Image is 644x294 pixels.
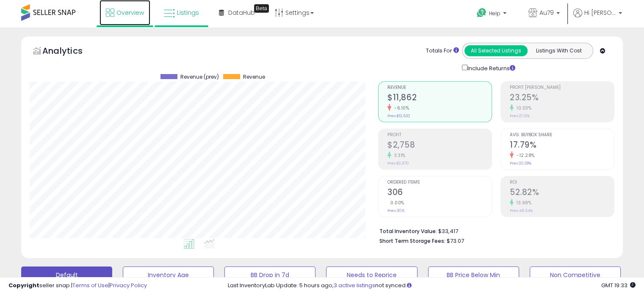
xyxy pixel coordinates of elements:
[334,281,375,289] a: 3 active listings
[470,1,515,27] a: Help
[387,180,492,185] span: Ordered Items
[387,85,492,90] span: Revenue
[464,45,528,56] button: All Selected Listings
[21,267,112,283] button: Default
[510,187,614,199] h2: 52.82%
[514,200,531,206] small: 13.98%
[510,85,614,90] span: Profit [PERSON_NAME]
[489,10,500,17] span: Help
[391,105,409,111] small: -6.10%
[8,281,39,289] strong: Copyright
[584,8,616,17] span: Hi [PERSON_NAME]
[243,74,265,80] span: Revenue
[601,281,636,289] span: 2025-10-13 19:33 GMT
[387,140,492,151] h2: $2,758
[527,45,590,56] button: Listings With Cost
[387,133,492,137] span: Profit
[326,267,417,283] button: Needs to Reprice
[387,208,404,213] small: Prev: 306
[379,228,437,235] b: Total Inventory Value:
[510,93,614,104] h2: 23.25%
[530,267,621,283] button: Non Competitive
[110,281,147,289] a: Privacy Policy
[180,74,219,80] span: Revenue (prev)
[379,225,608,236] li: $33,417
[426,47,459,55] div: Totals For
[387,200,404,206] small: 0.00%
[510,113,530,118] small: Prev: 21.13%
[510,208,533,213] small: Prev: 46.34%
[228,8,255,17] span: DataHub
[428,267,519,283] button: BB Price Below Min
[510,161,531,166] small: Prev: 20.28%
[387,93,492,104] h2: $11,862
[514,105,531,111] small: 10.03%
[254,4,269,13] div: Tooltip anchor
[391,152,406,159] small: 3.31%
[177,8,199,17] span: Listings
[510,180,614,185] span: ROI
[573,8,622,27] a: Hi [PERSON_NAME]
[447,237,464,245] span: $73.07
[387,113,410,118] small: Prev: $12,632
[510,140,614,151] h2: 17.79%
[224,267,315,283] button: BB Drop in 7d
[476,8,487,18] i: Get Help
[539,8,554,17] span: Au79
[387,161,409,166] small: Prev: $2,670
[123,267,214,283] button: Inventory Age
[379,237,445,245] b: Short Term Storage Fees:
[228,282,636,290] div: Last InventoryLab Update: 5 hours ago, not synced.
[72,281,108,289] a: Terms of Use
[387,187,492,199] h2: 306
[510,133,614,137] span: Avg. Buybox Share
[116,8,144,17] span: Overview
[8,282,147,290] div: seller snap | |
[456,63,525,73] div: Include Returns
[42,45,99,59] h5: Analytics
[514,152,535,159] small: -12.28%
